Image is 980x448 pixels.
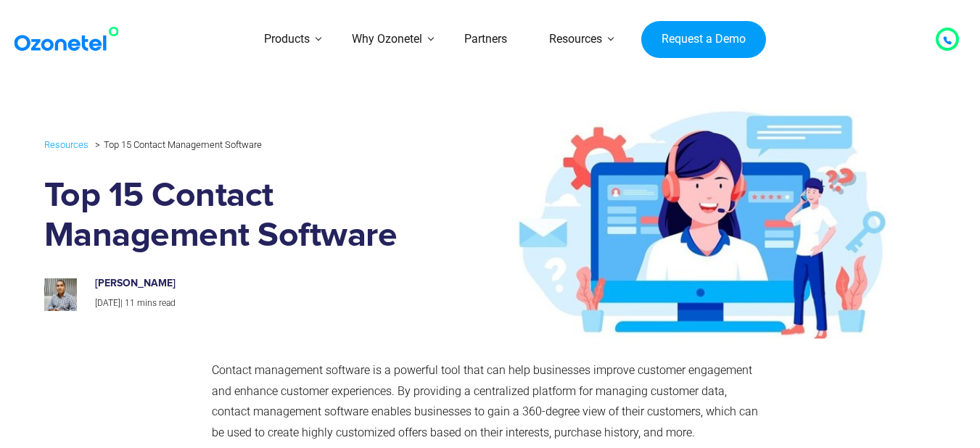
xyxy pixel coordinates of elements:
span: 11 [125,298,135,308]
p: | [95,296,401,312]
span: Contact management software is a powerful tool that can help businesses improve customer engageme... [212,363,758,439]
a: Partners [443,14,528,65]
a: Resources [44,136,88,153]
a: Products [243,14,331,65]
img: prashanth-kancherla_avatar-200x200.jpeg [44,278,77,311]
a: Resources [528,14,623,65]
h6: [PERSON_NAME] [95,278,401,290]
span: [DATE] [95,298,120,308]
li: Top 15 Contact Management Software [91,136,262,154]
h1: Top 15 Contact Management Software [44,176,416,256]
a: Request a Demo [641,21,765,59]
span: mins read [137,298,176,308]
a: Why Ozonetel [331,14,443,65]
